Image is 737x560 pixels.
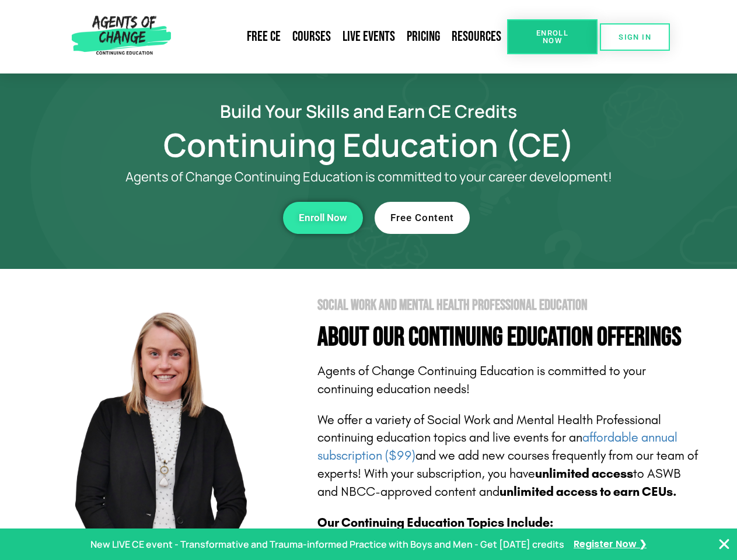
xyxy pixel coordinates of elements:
[90,536,564,553] p: New LIVE CE event - Transformative and Trauma-informed Practice with Boys and Men - Get [DATE] cr...
[317,363,646,397] span: Agents of Change Continuing Education is committed to your continuing education needs!
[717,537,731,551] button: Close Banner
[507,19,598,54] a: Enroll Now
[36,103,701,120] h2: Build Your Skills and Earn CE Credits
[299,213,347,223] span: Enroll Now
[241,23,287,50] a: Free CE
[317,411,701,501] p: We offer a variety of Social Work and Mental Health Professional continuing education topics and ...
[446,23,507,50] a: Resources
[500,484,677,499] b: unlimited access to earn CEUs.
[176,23,507,50] nav: Menu
[375,202,470,234] a: Free Content
[317,515,553,530] b: Our Continuing Education Topics Include:
[574,536,647,553] a: Register Now ❯
[600,23,670,51] a: SIGN IN
[337,23,401,50] a: Live Events
[287,23,337,50] a: Courses
[526,29,579,44] span: Enroll Now
[535,466,633,481] b: unlimited access
[83,170,655,184] p: Agents of Change Continuing Education is committed to your career development!
[317,298,701,313] h2: Social Work and Mental Health Professional Education
[390,213,454,223] span: Free Content
[283,202,363,234] a: Enroll Now
[401,23,446,50] a: Pricing
[317,324,701,351] h4: About Our Continuing Education Offerings
[619,33,651,41] span: SIGN IN
[36,131,701,158] h1: Continuing Education (CE)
